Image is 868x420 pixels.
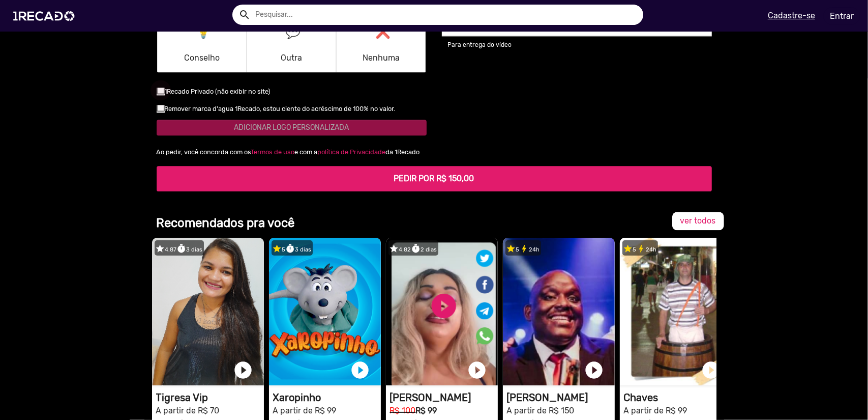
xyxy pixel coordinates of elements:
[249,21,334,70] button: Outra
[235,5,253,23] button: Example home icon
[269,238,381,385] video: 1RECADO vídeos dedicados para fãs e empresas
[620,238,732,385] video: 1RECADO vídeos dedicados para fãs e empresas
[363,21,400,70] p: Nenhuma
[157,120,427,135] button: ADICIONAR LOGO PERSONALIZADA
[503,238,615,385] video: 1RECADO vídeos dedicados para fãs e empresas
[448,40,512,50] mat-hint: Para entrega do vídeo
[157,148,420,156] span: Ao pedir, você concorda com os e com a da 1Recado
[467,360,488,380] a: play_circle_filled
[350,360,371,380] a: play_circle_filled
[156,406,220,415] small: A partir de R$ 70
[584,360,605,380] a: play_circle_filled
[701,360,722,380] a: play_circle_filled
[318,148,386,156] a: política de Privacidade
[416,406,437,415] b: R$ 99
[390,406,416,415] small: R$ 100
[507,406,575,415] small: A partir de R$ 150
[165,105,396,113] small: Remover marca d'agua 1Recado, estou ciente do acréscimo de 100% no valor.
[823,7,860,25] a: Entrar
[680,216,716,226] span: ver todos
[394,174,474,183] b: PEDIR POR R$ 150,00
[251,148,295,156] a: Termos de uso
[768,11,815,20] u: Cadastre-se
[624,406,687,415] small: A partir de R$ 99
[339,21,424,70] button: Nenhuma
[248,5,644,25] input: Pesquisar...
[157,166,712,191] button: PEDIR POR R$ 150,00
[184,21,220,70] p: Conselho
[157,216,295,230] b: Recomendados pra você
[507,391,615,404] h1: [PERSON_NAME]
[281,21,302,70] p: Outra
[273,406,337,415] small: A partir de R$ 99
[156,391,264,404] h1: Tigresa Vip
[624,391,732,404] h1: Chaves
[238,9,251,21] mat-icon: Example home icon
[390,391,498,404] h1: [PERSON_NAME]
[386,238,498,385] video: 1RECADO vídeos dedicados para fãs e empresas
[152,238,264,385] video: 1RECADO vídeos dedicados para fãs e empresas
[273,391,381,404] h1: Xaropinho
[160,21,245,70] button: Conselho
[165,88,271,95] small: 1Recado Privado (não exibir no site)
[233,360,254,380] a: play_circle_filled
